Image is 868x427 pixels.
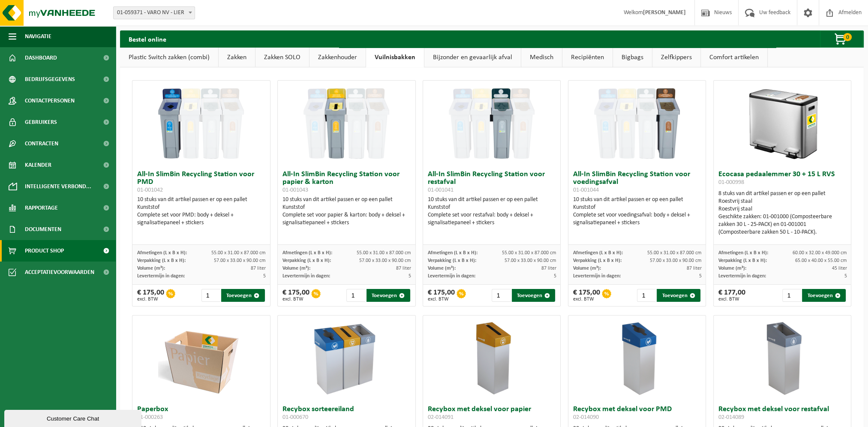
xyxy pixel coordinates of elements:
[427,406,556,423] h3: Recybox met deksel voor papier
[120,30,175,47] h2: Bestel online
[251,266,266,271] span: 87 liter
[718,406,847,423] h3: Recybox met deksel voor restafval
[25,219,61,240] span: Documenten
[427,289,454,302] div: € 175,00
[255,48,309,67] a: Zakken SOLO
[820,30,863,48] button: 0
[346,289,365,302] input: 1
[25,154,51,176] span: Kalender
[408,274,411,279] span: 5
[137,196,265,227] div: 10 stuks van dit artikel passen er op een pallet
[718,198,847,205] div: Roestvrij staal
[427,297,454,302] span: excl. BTW
[594,316,680,401] img: 02-014090
[424,48,521,67] a: Bijzonder en gevaarlijk afval
[113,6,195,19] span: 01-059371 - VARO NV - LIER
[718,250,768,256] span: Afmetingen (L x B x H):
[718,213,847,236] div: Geschikte zakken: 01-001000 (Composteerbare zakken 30 L - 25-PACK) en 01-001001 (Composteerbare z...
[573,266,601,271] span: Volume (m³):
[137,297,164,302] span: excl. BTW
[718,205,847,213] div: Roestvrij staal
[303,316,389,401] img: 01-000670
[718,258,766,263] span: Verpakking (L x B x H):
[25,69,75,90] span: Bedrijfsgegevens
[158,316,244,401] img: 01-000263
[802,289,846,302] button: Toevoegen
[427,258,476,263] span: Verpakking (L x B x H):
[25,111,57,133] span: Gebruikers
[613,48,652,67] a: Bigbags
[366,289,410,302] button: Toevoegen
[137,274,184,279] span: Levertermijn in dagen:
[427,266,455,271] span: Volume (m³):
[25,240,64,262] span: Product Shop
[643,9,686,16] strong: [PERSON_NAME]
[282,171,411,194] h3: All-In SlimBin Recycling Station voor papier & karton
[137,250,186,256] span: Afmetingen (L x B x H):
[25,133,58,154] span: Contracten
[137,258,185,263] span: Verpakking (L x B x H):
[652,48,700,67] a: Zelfkippers
[282,196,411,227] div: 10 stuks van dit artikel passen er op een pallet
[739,81,825,166] img: 01-000998
[25,197,58,219] span: Rapportage
[649,258,701,263] span: 57.00 x 33.00 x 90.00 cm
[137,187,162,193] span: 01-001042
[282,266,310,271] span: Volume (m³):
[573,187,598,193] span: 01-001044
[492,289,511,302] input: 1
[137,289,164,302] div: € 175,00
[573,171,701,194] h3: All-In SlimBin Recycling Station voor voedingsafval
[427,187,453,193] span: 01-001041
[120,48,218,67] a: Plastic Switch zakken (combi)
[573,406,701,423] h3: Recybox met deksel voor PMD
[573,274,620,279] span: Levertermijn in dagen:
[282,297,309,302] span: excl. BTW
[657,289,700,302] button: Toevoegen
[219,48,255,67] a: Zakken
[214,258,266,263] span: 57.00 x 33.00 x 90.00 cm
[427,274,475,279] span: Levertermijn in dagen:
[541,266,556,271] span: 87 liter
[844,274,847,279] span: 5
[739,316,825,401] img: 02-014089
[718,171,847,188] h3: Ecocasa pedaalemmer 30 + 15 L RVS
[573,211,701,227] div: Complete set voor voedingsafval: body + deksel + signalisatiepaneel + stickers
[25,176,91,197] span: Intelligente verbond...
[718,297,745,302] span: excl. BTW
[396,266,411,271] span: 87 liter
[282,250,332,256] span: Afmetingen (L x B x H):
[282,187,308,193] span: 01-001043
[718,414,744,421] span: 02-014089
[282,211,411,227] div: Complete set voor papier & karton: body + deksel + signalisatiepaneel + stickers
[573,289,600,302] div: € 175,00
[699,274,701,279] span: 5
[562,48,613,67] a: Recipiënten
[573,196,701,227] div: 10 stuks van dit artikel passen er op een pallet
[427,250,477,256] span: Afmetingen (L x B x H):
[282,289,309,302] div: € 175,00
[137,266,165,271] span: Volume (m³):
[25,90,75,111] span: Contactpersonen
[637,289,656,302] input: 1
[718,266,746,271] span: Volume (m³):
[137,171,265,194] h3: All-In SlimBin Recycling Station voor PMD
[427,211,556,227] div: Complete set voor restafval: body + deksel + signalisatiepaneel + stickers
[573,250,622,256] span: Afmetingen (L x B x H):
[114,7,195,19] span: 01-059371 - VARO NV - LIER
[512,289,556,302] button: Toevoegen
[282,204,411,211] div: Kunststof
[782,289,801,302] input: 1
[309,48,366,67] a: Zakkenhouder
[449,316,535,401] img: 02-014091
[427,196,556,227] div: 10 stuks van dit artikel passen er op een pallet
[686,266,701,271] span: 87 liter
[137,204,265,211] div: Kunststof
[359,258,411,263] span: 57.00 x 33.00 x 90.00 cm
[573,204,701,211] div: Kunststof
[521,48,562,67] a: Medisch
[427,414,453,421] span: 02-014091
[201,289,220,302] input: 1
[718,289,745,302] div: € 177,00
[158,81,244,166] img: 01-001042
